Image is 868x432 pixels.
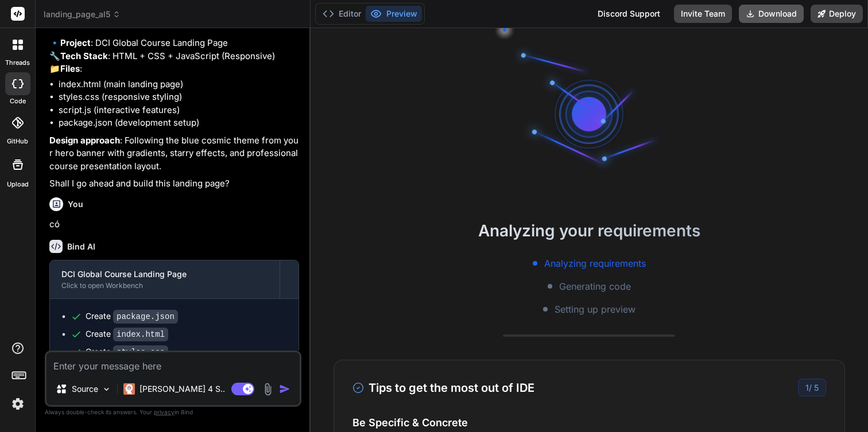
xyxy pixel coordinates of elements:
code: index.html [113,328,168,341]
span: privacy [154,408,175,415]
label: threads [5,58,30,68]
p: có [49,218,299,231]
code: styles.css [113,345,168,359]
span: Setting up preview [555,302,635,316]
p: Source [72,383,98,395]
div: / [798,379,826,396]
div: Click to open Workbench [61,281,268,290]
strong: Design approach [49,135,120,146]
button: Deploy [811,5,863,23]
span: Generating code [559,279,631,293]
span: landing_page_al5 [44,9,121,20]
img: Pick Models [102,384,111,394]
p: : Following the blue cosmic theme from your hero banner with gradients, starry effects, and profe... [49,134,299,173]
div: Create [86,328,168,340]
span: 1 [805,383,809,392]
div: Discord Support [591,5,667,23]
strong: Project [60,37,91,48]
p: Shall I go ahead and build this landing page? [49,177,299,190]
button: Invite Team [674,5,732,23]
label: GitHub [7,137,28,146]
div: DCI Global Course Landing Page [61,268,268,280]
img: settings [8,394,28,414]
img: Claude 4 Sonnet [123,383,135,395]
img: icon [279,383,290,395]
li: script.js (interactive features) [59,104,299,117]
p: [PERSON_NAME] 4 S.. [139,383,225,395]
p: Always double-check its answers. Your in Bind [45,407,301,418]
strong: Files [60,63,80,74]
strong: Tech Stack [60,50,108,61]
button: DCI Global Course Landing PageClick to open Workbench [50,260,280,298]
li: styles.css (responsive styling) [59,91,299,104]
img: attachment [261,383,274,396]
div: Create [86,346,168,358]
li: index.html (main landing page) [59,78,299,91]
h6: You [68,199,83,210]
li: package.json (development setup) [59,116,299,130]
h6: Bind AI [67,241,95,252]
label: code [10,96,26,106]
button: Download [739,5,804,23]
div: Create [86,310,178,322]
h4: Be Specific & Concrete [352,415,827,430]
span: Analyzing requirements [544,256,646,270]
button: Editor [318,6,366,22]
span: 5 [814,383,819,392]
p: 🔹 : DCI Global Course Landing Page 🔧 : HTML + CSS + JavaScript (Responsive) 📁 : [49,37,299,76]
label: Upload [7,180,29,189]
code: package.json [113,310,178,324]
button: Preview [366,6,422,22]
h3: Tips to get the most out of IDE [352,379,534,396]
